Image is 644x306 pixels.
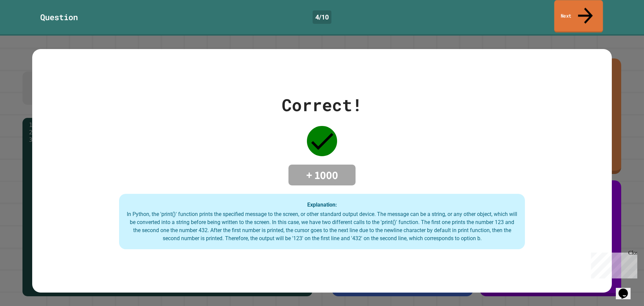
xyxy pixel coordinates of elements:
iframe: chat widget [588,250,637,278]
div: Chat with us now!Close [3,3,46,43]
div: In Python, the 'print()' function prints the specified message to the screen, or other standard o... [126,210,518,243]
strong: Explanation: [307,201,337,208]
div: 4 / 10 [313,10,331,24]
h4: + 1000 [295,168,349,182]
div: Question [40,11,78,23]
div: Correct! [282,92,362,118]
iframe: chat widget [616,279,637,299]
